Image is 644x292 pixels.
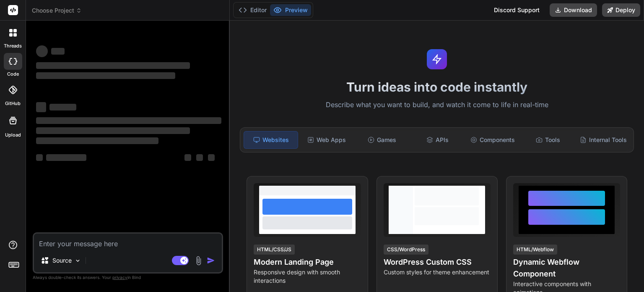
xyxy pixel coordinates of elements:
p: Responsive design with smooth interactions [254,268,361,285]
div: Games [355,131,409,149]
label: Upload [5,132,21,139]
span: ‌ [36,137,158,144]
div: Discord Support [489,3,545,17]
div: Components [466,131,519,149]
span: ‌ [36,62,190,69]
h4: Dynamic Webflow Component [513,256,620,280]
div: HTML/CSS/JS [254,245,295,255]
span: ‌ [51,48,65,55]
div: Web Apps [300,131,353,149]
label: code [7,71,19,78]
span: Choose Project [32,6,82,15]
span: ‌ [36,102,46,112]
div: HTML/Webflow [513,245,557,255]
span: ‌ [46,154,86,161]
button: Download [550,3,597,17]
div: APIs [410,131,464,149]
span: ‌ [196,154,203,161]
p: Describe what you want to build, and watch it come to life in real-time [235,100,639,110]
p: Custom styles for theme enhancement [384,268,491,276]
span: ‌ [184,154,191,161]
label: GitHub [5,100,21,107]
div: Internal Tools [576,131,630,149]
div: CSS/WordPress [384,245,428,255]
span: privacy [112,275,127,280]
span: ‌ [208,154,215,161]
span: ‌ [36,127,190,134]
button: Preview [270,4,311,16]
img: icon [207,256,215,265]
h1: Turn ideas into code instantly [235,79,639,95]
img: attachment [194,256,203,266]
button: Editor [235,4,270,16]
label: threads [4,42,22,50]
span: ‌ [49,104,76,110]
div: Websites [244,131,298,149]
span: ‌ [36,72,175,79]
h4: Modern Landing Page [254,256,361,268]
span: ‌ [36,154,43,161]
span: ‌ [36,45,48,57]
div: Tools [521,131,575,149]
p: Always double-check its answers. Your in Bind [33,274,223,281]
p: Source [52,256,72,265]
img: Pick Models [74,257,81,264]
button: Deploy [602,3,640,17]
h4: WordPress Custom CSS [384,256,491,268]
span: ‌ [36,117,221,124]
